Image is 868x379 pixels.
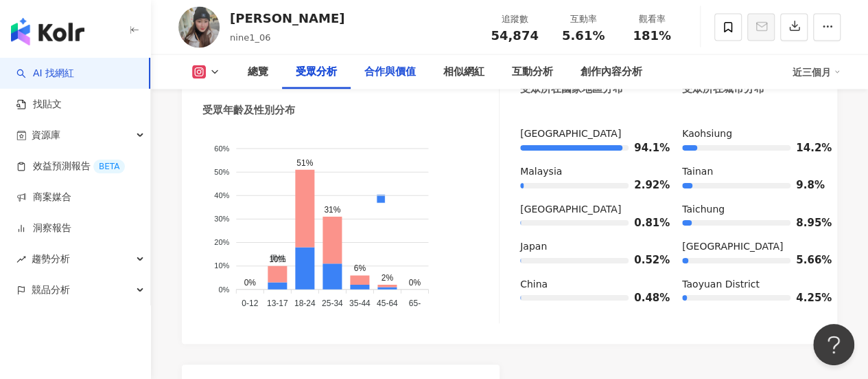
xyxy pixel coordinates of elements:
div: Japan [520,240,655,254]
span: 54,874 [491,28,538,43]
div: 觀看率 [626,12,678,26]
tspan: 40% [214,191,229,199]
tspan: 0-12 [242,299,258,308]
div: 合作與價值 [364,64,416,80]
span: 資源庫 [32,120,60,151]
span: 2.92% [634,180,655,191]
div: 受眾年齡及性別分布 [202,103,295,118]
tspan: 60% [214,144,229,153]
div: 受眾分析 [296,64,337,80]
div: 互動分析 [512,64,553,80]
span: 趨勢分析 [32,243,70,274]
tspan: 13-17 [267,299,288,308]
span: 9.8% [796,180,817,191]
span: nine1_06 [230,32,270,43]
div: Malaysia [520,165,655,179]
span: rise [16,255,26,264]
div: Kaohsiung [682,127,817,141]
img: logo [11,18,84,45]
a: 商案媒合 [16,191,71,204]
div: 相似網紅 [443,64,484,80]
span: 5.66% [796,255,817,266]
a: 洞察報告 [16,221,71,235]
a: 效益預測報告BETA [16,160,125,173]
div: Taoyuan District [682,278,817,292]
div: 近三個月 [793,61,841,83]
tspan: 35-44 [349,299,371,308]
img: KOL Avatar [178,7,220,48]
a: searchAI 找網紅 [16,67,74,80]
tspan: 10% [214,262,229,270]
div: 總覽 [248,64,268,80]
div: Tainan [682,165,817,179]
span: 94.1% [634,143,655,153]
span: 14.2% [796,143,817,153]
div: [GEOGRAPHIC_DATA] [520,127,655,141]
span: 0.81% [634,218,655,228]
tspan: 25-34 [322,299,343,308]
div: Taichung [682,203,817,217]
div: [GEOGRAPHIC_DATA] [682,240,817,254]
span: 4.25% [796,293,817,303]
tspan: 30% [214,215,229,223]
a: 找貼文 [16,98,62,111]
div: 追蹤數 [489,12,541,26]
div: [PERSON_NAME] [230,10,344,27]
div: [GEOGRAPHIC_DATA] [520,203,655,217]
tspan: 45-64 [377,299,398,308]
span: 0.48% [634,293,655,303]
tspan: 18-24 [294,299,316,308]
div: 創作內容分析 [580,64,642,80]
span: 男性 [259,254,286,263]
span: 5.61% [562,29,605,43]
tspan: 50% [214,168,229,176]
span: 0.52% [634,255,655,266]
div: China [520,278,655,292]
tspan: 65- [409,299,421,308]
span: 競品分析 [32,274,70,305]
span: 8.95% [796,218,817,228]
div: 互動率 [557,12,609,26]
span: 181% [633,29,671,43]
iframe: Help Scout Beacon - Open [813,324,854,365]
tspan: 0% [218,285,229,294]
tspan: 20% [214,238,229,246]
